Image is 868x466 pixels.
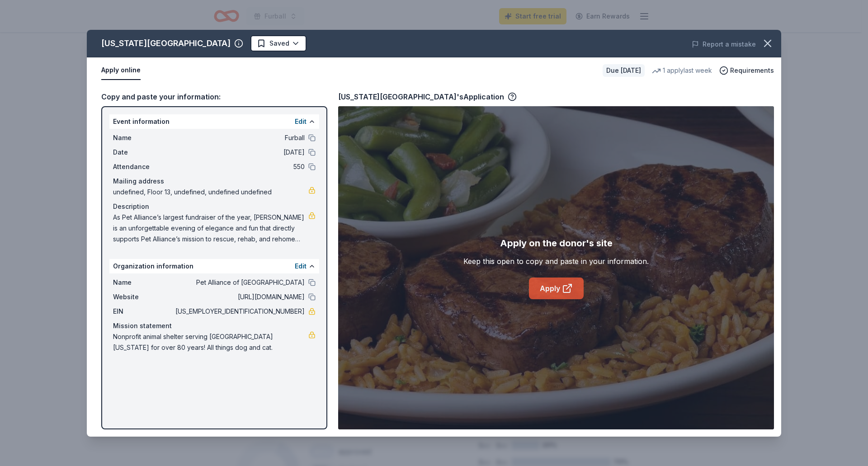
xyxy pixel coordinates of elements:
[652,65,712,76] div: 1 apply last week
[338,91,517,103] div: [US_STATE][GEOGRAPHIC_DATA]'s Application
[692,39,756,50] button: Report a mistake
[174,132,305,143] span: Furball
[269,38,289,49] span: Saved
[295,261,307,272] button: Edit
[113,176,316,187] div: Mailing address
[113,201,316,212] div: Description
[174,306,305,317] span: [US_EMPLOYER_IDENTIFICATION_NUMBER]
[500,236,613,250] div: Apply on the donor's site
[463,256,649,267] div: Keep this open to copy and paste in your information.
[174,147,305,158] span: [DATE]
[113,187,308,198] span: undefined, Floor 13, undefined, undefined undefined
[603,64,645,77] div: Due [DATE]
[113,147,174,158] span: Date
[113,212,308,245] span: As Pet Alliance’s largest fundraiser of the year, [PERSON_NAME] is an unforgettable evening of el...
[174,277,305,288] span: Pet Alliance of [GEOGRAPHIC_DATA]
[730,65,774,76] span: Requirements
[109,114,319,129] div: Event information
[295,116,307,127] button: Edit
[174,292,305,302] span: [URL][DOMAIN_NAME]
[113,331,308,353] span: Nonprofit animal shelter serving [GEOGRAPHIC_DATA][US_STATE] for over 80 years! All things dog an...
[113,320,316,331] div: Mission statement
[719,65,774,76] button: Requirements
[113,292,174,302] span: Website
[250,35,307,52] button: Saved
[529,278,584,299] a: Apply
[113,161,174,172] span: Attendance
[101,36,231,51] div: [US_STATE][GEOGRAPHIC_DATA]
[113,132,174,143] span: Name
[101,91,327,103] div: Copy and paste your information:
[174,161,305,172] span: 550
[113,277,174,288] span: Name
[101,61,141,80] button: Apply online
[109,259,319,273] div: Organization information
[113,306,174,317] span: EIN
